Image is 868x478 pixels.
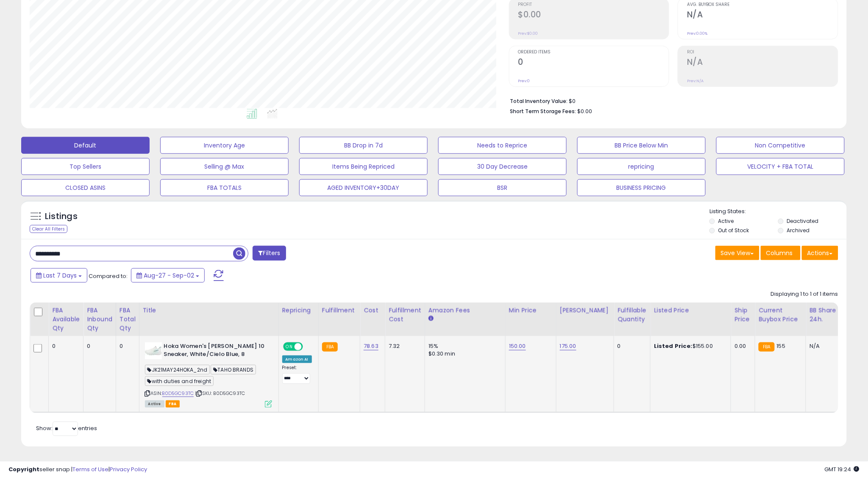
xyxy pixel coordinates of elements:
div: 0 [120,342,133,350]
h5: Listings [45,211,78,222]
button: Top Sellers [21,158,150,175]
button: AGED INVENTORY+30DAY [299,179,428,196]
small: Prev: $0.00 [518,31,538,36]
a: B0D5GC93TC [162,390,194,397]
div: $155.00 [654,342,724,350]
b: Hoka Women's [PERSON_NAME] 10 Sneaker, White/Cielo Blue, 8 [164,342,267,360]
div: [PERSON_NAME] [560,306,610,315]
div: $0.30 min [428,350,499,358]
h2: 0 [518,57,669,69]
span: TAHO BRANDS [211,365,256,375]
button: FBA TOTALS [160,179,289,196]
button: repricing [577,158,706,175]
div: FBA Total Qty [120,306,136,333]
button: BB Price Below Min [577,137,706,154]
button: Aug-27 - Sep-02 [131,268,205,283]
button: Filters [253,246,286,261]
div: FBA Available Qty [52,306,80,333]
span: Columns [766,249,793,257]
div: 0 [52,342,77,350]
button: BB Drop in 7d [299,137,428,154]
span: $0.00 [578,107,593,115]
small: Prev: 0.00% [687,31,707,36]
strong: Copyright [8,465,39,473]
p: Listing States: [709,208,847,216]
small: Prev: N/A [687,78,704,83]
button: Selling @ Max [160,158,289,175]
div: Listed Price [654,306,727,315]
a: 78.63 [364,342,378,350]
b: Short Term Storage Fees: [510,108,576,115]
div: Ship Price [734,306,751,324]
label: Deactivated [787,217,819,225]
div: Fulfillable Quantity [618,306,647,324]
span: Ordered Items [518,50,669,55]
label: Archived [787,227,810,234]
div: Title [143,306,275,315]
div: Current Buybox Price [759,306,802,324]
button: 30 Day Decrease [438,158,567,175]
div: BB Share 24h. [810,306,840,324]
button: Items Being Repriced [299,158,428,175]
div: Repricing [282,306,315,315]
div: 0 [87,342,109,350]
div: Min Price [509,306,553,315]
button: Last 7 Days [31,268,87,283]
button: Actions [802,246,838,260]
div: Fulfillment [322,306,356,315]
h2: N/A [687,57,838,69]
b: Total Inventory Value: [510,97,568,105]
button: Non Competitive [716,137,845,154]
span: Profit [518,3,669,7]
a: Terms of Use [72,465,108,473]
button: VELOCITY + FBA TOTAL [716,158,845,175]
label: Active [718,217,734,225]
button: Columns [761,246,801,260]
div: Clear All Filters [30,225,67,233]
span: Avg. Buybox Share [687,3,838,7]
span: Compared to: [89,272,128,280]
button: CLOSED ASINS [21,179,150,196]
span: All listings currently available for purchase on Amazon [145,400,164,408]
span: 155 [777,342,785,350]
small: FBA [759,342,774,352]
small: Prev: 0 [518,78,530,83]
img: 31ZKUiDGmhL._SL40_.jpg [145,342,162,359]
div: 0.00 [734,342,748,350]
a: Privacy Policy [110,465,147,473]
label: Out of Stock [718,227,749,234]
div: 15% [428,342,499,350]
button: Inventory Age [160,137,289,154]
div: 7.32 [389,342,418,350]
span: ON [284,343,295,350]
span: 2025-09-10 19:24 GMT [825,465,860,473]
span: Show: entries [36,424,97,432]
small: FBA [322,342,338,352]
div: Cost [364,306,381,315]
button: Save View [715,246,759,260]
li: $0 [510,95,832,106]
span: JK21MAY24HOKA_2nd [145,365,210,375]
button: BSR [438,179,567,196]
div: 0 [618,342,644,350]
div: N/A [810,342,837,350]
span: | SKU: B0D5GC93TC [195,390,245,397]
a: 175.00 [560,342,576,350]
h2: $0.00 [518,10,669,21]
small: Amazon Fees. [428,315,434,322]
span: Aug-27 - Sep-02 [144,271,194,280]
div: Displaying 1 to 1 of 1 items [771,290,838,298]
div: ASIN: [145,342,272,407]
span: with duties and freight [145,376,214,386]
div: FBA inbound Qty [87,306,112,333]
div: Amazon Fees [428,306,502,315]
span: ROI [687,50,838,55]
span: FBA [166,400,180,408]
b: Listed Price: [654,342,693,350]
span: OFF [301,343,315,350]
button: Needs to Reprice [438,137,567,154]
h2: N/A [687,10,838,21]
button: BUSINESS PRICING [577,179,706,196]
div: Fulfillment Cost [389,306,421,324]
span: Last 7 Days [43,271,77,280]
